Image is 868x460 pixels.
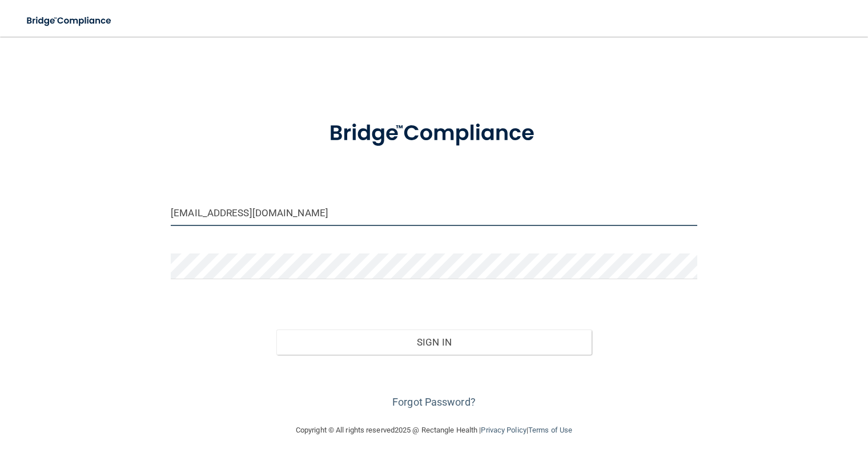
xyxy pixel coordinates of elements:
[226,412,642,449] div: Copyright © All rights reserved 2025 @ Rectangle Health | |
[481,426,526,434] a: Privacy Policy
[171,200,697,226] input: Email
[17,9,122,33] img: bridge_compliance_login_screen.278c3ca4.svg
[392,396,476,408] a: Forgot Password?
[307,105,561,162] img: bridge_compliance_login_screen.278c3ca4.svg
[276,330,592,355] button: Sign In
[528,426,572,434] a: Terms of Use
